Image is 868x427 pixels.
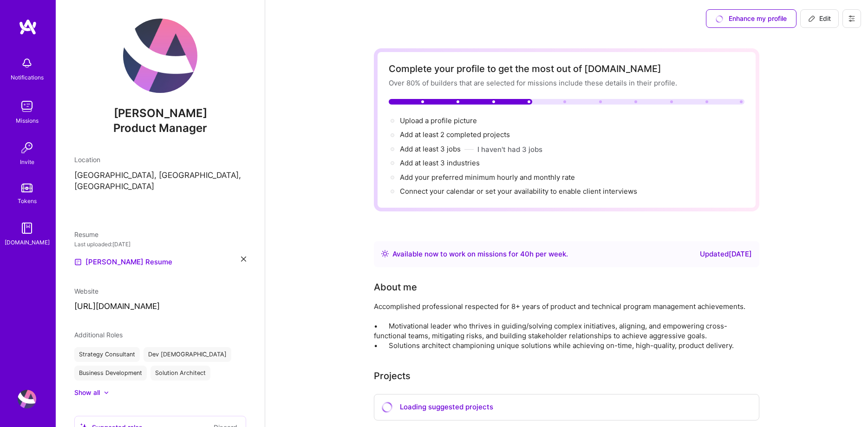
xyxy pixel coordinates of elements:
div: Strategy Consultant [74,347,140,362]
button: [URL][DOMAIN_NAME] [74,302,160,311]
p: [GEOGRAPHIC_DATA], [GEOGRAPHIC_DATA], [GEOGRAPHIC_DATA] [74,170,246,192]
span: Add your preferred minimum hourly and monthly rate [400,173,575,182]
div: Dev [DEMOGRAPHIC_DATA] [144,347,231,362]
img: User Avatar [18,390,36,408]
div: Business Development [74,366,147,381]
div: Updated [DATE] [700,249,752,260]
button: I haven't had 3 jobs [477,145,542,154]
a: User Avatar [15,390,39,408]
span: [PERSON_NAME] [74,106,246,120]
i: icon Close [241,256,246,262]
img: logo [19,19,37,35]
span: Add at least 3 industries [400,158,480,167]
span: Resume [74,230,98,238]
img: bell [18,54,36,72]
span: Connect your calendar or set your availability to enable client interviews [400,187,637,196]
span: Additional Roles [74,331,123,339]
div: Available now to work on missions for h per week . [392,249,568,260]
div: Invite [20,157,34,167]
span: Add at least 2 completed projects [400,130,510,139]
div: Loading suggested projects [374,394,759,420]
div: [DOMAIN_NAME] [5,237,50,247]
span: Product Manager [113,121,207,135]
img: tokens [21,184,33,192]
img: Availability [381,250,389,257]
img: teamwork [18,97,36,116]
div: Solution Architect [150,366,210,381]
div: Accomplished professional respected for 8+ years of product and technical program management achi... [374,302,745,350]
span: Website [74,287,98,295]
i: icon CircleLoadingViolet [379,400,394,415]
a: [PERSON_NAME] Resume [74,256,172,268]
div: Location [74,155,246,164]
span: Add at least 3 jobs [400,145,461,153]
span: Upload a profile picture [400,116,477,125]
div: Notifications [11,72,44,82]
img: guide book [18,219,36,237]
span: Edit [808,14,831,23]
div: Over 80% of builders that are selected for missions include these details in their profile. [389,78,744,88]
img: User Avatar [123,19,197,93]
button: Edit [800,9,839,28]
span: 40 [520,250,529,258]
div: Projects [374,369,411,383]
div: About me [374,280,417,294]
div: Missions [16,116,39,125]
div: Complete your profile to get the most out of [DOMAIN_NAME] [389,63,744,74]
div: Tokens [18,196,37,206]
img: Resume [74,258,82,266]
div: Show all [74,388,100,397]
div: Last uploaded: [DATE] [74,239,246,249]
img: Invite [18,138,36,157]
